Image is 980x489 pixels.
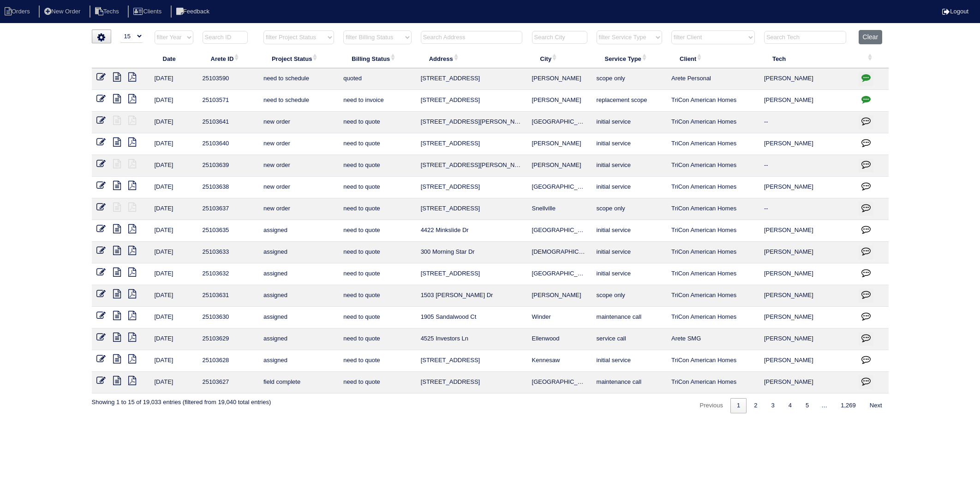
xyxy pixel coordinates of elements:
td: [DATE] [150,220,198,242]
td: [STREET_ADDRESS] [416,133,527,155]
td: 25103640 [198,133,259,155]
td: [DATE] [150,112,198,133]
input: Search City [532,31,587,44]
td: initial service [592,350,667,372]
a: Clients [128,8,169,15]
td: 4525 Investors Ln [416,328,527,350]
td: 25103590 [198,68,259,90]
td: new order [259,198,339,220]
td: [DATE] [150,350,198,372]
td: need to quote [339,155,416,177]
input: Search ID [203,31,248,44]
td: [GEOGRAPHIC_DATA] [527,372,592,394]
td: TriCon American Homes [667,112,759,133]
td: [PERSON_NAME] [759,263,854,285]
td: -- [759,198,854,220]
td: [PERSON_NAME] [759,177,854,198]
td: need to schedule [259,90,339,112]
td: [STREET_ADDRESS] [416,68,527,90]
td: [PERSON_NAME] [527,133,592,155]
th: Date [150,49,198,68]
th: Billing Status: activate to sort column ascending [339,49,416,68]
td: [DATE] [150,68,198,90]
td: TriCon American Homes [667,220,759,242]
td: Arete Personal [667,68,759,90]
li: Clients [128,6,169,18]
a: New Order [39,8,88,15]
td: initial service [592,155,667,177]
td: TriCon American Homes [667,242,759,263]
td: [PERSON_NAME] [759,220,854,242]
input: Search Tech [764,31,846,44]
td: new order [259,155,339,177]
td: 25103628 [198,350,259,372]
td: new order [259,112,339,133]
th: Client: activate to sort column ascending [667,49,759,68]
td: 25103641 [198,112,259,133]
th: : activate to sort column ascending [854,49,889,68]
a: 4 [782,398,798,413]
td: Snellville [527,198,592,220]
td: [PERSON_NAME] [759,133,854,155]
td: initial service [592,177,667,198]
td: assigned [259,307,339,328]
td: [DEMOGRAPHIC_DATA] [527,242,592,263]
td: [STREET_ADDRESS] [416,177,527,198]
td: initial service [592,133,667,155]
td: TriCon American Homes [667,372,759,394]
a: Next [863,398,889,413]
td: need to quote [339,307,416,328]
td: TriCon American Homes [667,350,759,372]
a: 2 [747,398,764,413]
td: [DATE] [150,155,198,177]
td: new order [259,133,339,155]
td: [PERSON_NAME] [759,242,854,263]
li: New Order [39,6,88,18]
td: need to quote [339,112,416,133]
td: [DATE] [150,307,198,328]
td: [STREET_ADDRESS] [416,90,527,112]
td: 25103629 [198,328,259,350]
a: Techs [90,8,126,15]
td: TriCon American Homes [667,285,759,307]
li: Feedback [171,6,217,18]
td: [PERSON_NAME] [527,90,592,112]
td: need to quote [339,372,416,394]
td: [PERSON_NAME] [527,68,592,90]
td: 25103627 [198,372,259,394]
td: need to quote [339,328,416,350]
td: 25103638 [198,177,259,198]
td: [DATE] [150,90,198,112]
td: [DATE] [150,198,198,220]
td: [DATE] [150,285,198,307]
td: scope only [592,285,667,307]
td: maintenance call [592,372,667,394]
td: assigned [259,350,339,372]
a: Previous [693,398,729,413]
td: need to quote [339,263,416,285]
td: Kennesaw [527,350,592,372]
td: scope only [592,198,667,220]
td: [DATE] [150,177,198,198]
td: 25103637 [198,198,259,220]
th: Project Status: activate to sort column ascending [259,49,339,68]
td: -- [759,112,854,133]
button: Clear [859,30,882,44]
td: assigned [259,242,339,263]
td: [PERSON_NAME] [759,68,854,90]
td: [STREET_ADDRESS] [416,198,527,220]
td: [GEOGRAPHIC_DATA] [527,177,592,198]
td: need to quote [339,220,416,242]
td: [STREET_ADDRESS] [416,350,527,372]
input: Search Address [421,31,522,44]
td: 25103635 [198,220,259,242]
td: Arete SMG [667,328,759,350]
td: [STREET_ADDRESS] [416,372,527,394]
td: initial service [592,220,667,242]
td: [STREET_ADDRESS] [416,263,527,285]
td: need to schedule [259,68,339,90]
td: 25103633 [198,242,259,263]
td: [PERSON_NAME] [759,328,854,350]
td: replacement scope [592,90,667,112]
td: need to quote [339,285,416,307]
